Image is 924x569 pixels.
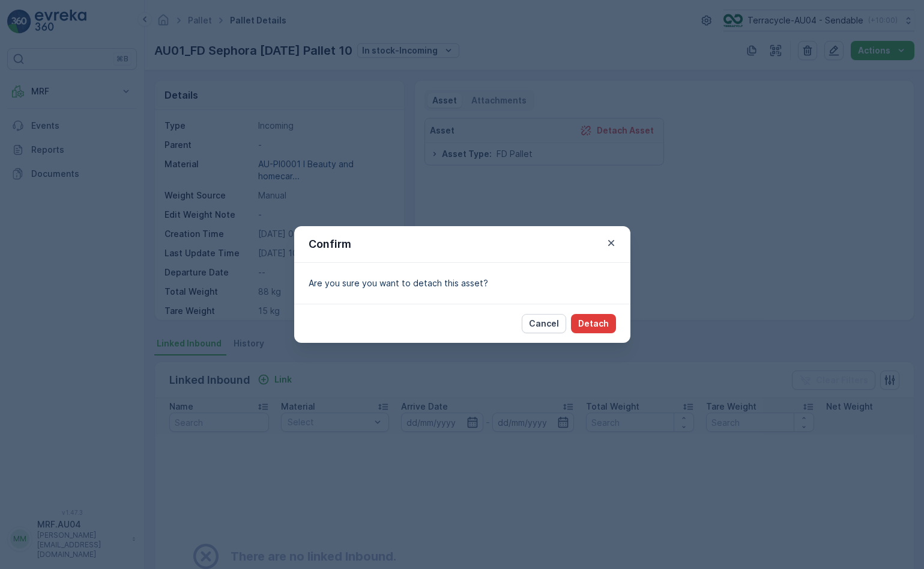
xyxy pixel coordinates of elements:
[309,236,351,253] p: Confirm
[522,314,566,333] button: Cancel
[309,277,616,289] p: Are you sure you want to detach this asset?
[578,318,609,330] p: Detach
[529,318,559,330] p: Cancel
[571,314,616,333] button: Detach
